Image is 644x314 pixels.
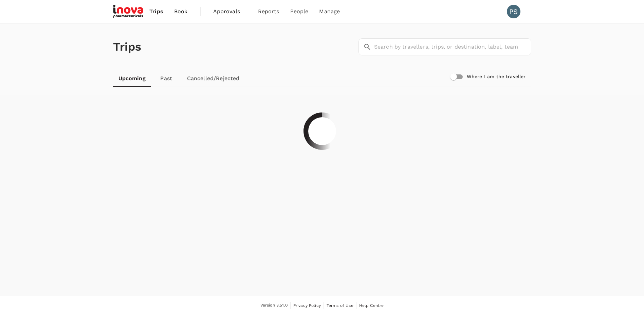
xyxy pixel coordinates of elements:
span: People [290,7,309,16]
a: Terms of Use [327,302,353,309]
a: Privacy Policy [293,302,321,309]
span: Reports [258,7,279,16]
span: Approvals [213,7,247,16]
span: Version 3.51.0 [260,302,288,309]
a: Past [151,70,182,87]
a: Help Centre [359,302,384,309]
span: Book [174,7,188,16]
span: Manage [319,7,340,16]
a: Upcoming [113,70,151,87]
h1: Trips [113,23,142,70]
span: Terms of Use [327,303,353,308]
input: Search by travellers, trips, or destination, label, team [374,38,531,55]
span: Help Centre [359,303,384,308]
a: Cancelled/Rejected [182,70,245,87]
div: PS [507,5,520,18]
h6: Where I am the traveller [467,73,526,81]
span: Trips [149,7,163,16]
img: iNova Pharmaceuticals [113,4,144,19]
span: Privacy Policy [293,303,321,308]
